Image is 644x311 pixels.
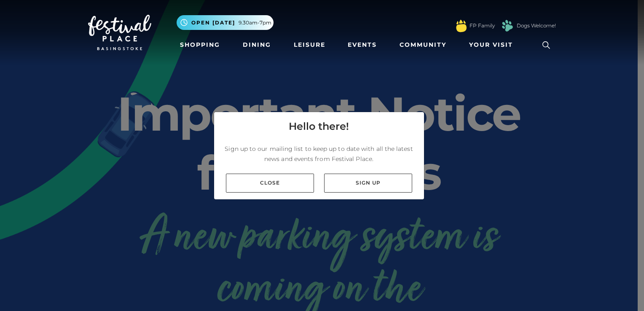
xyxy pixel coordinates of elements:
h4: Hello there! [289,119,349,134]
a: Close [226,174,314,193]
span: Open [DATE] [191,19,235,27]
span: Your Visit [469,40,513,49]
a: Shopping [177,37,223,53]
a: Dogs Welcome! [517,22,556,29]
button: Open [DATE] 9.30am-7pm [177,15,274,30]
a: Events [344,37,380,53]
a: FP Family [470,22,495,29]
a: Community [396,37,450,53]
p: Sign up to our mailing list to keep up to date with all the latest news and events from Festival ... [221,144,417,164]
a: Sign up [324,174,412,193]
a: Dining [239,37,274,53]
a: Leisure [290,37,329,53]
span: 9.30am-7pm [239,19,271,27]
a: Your Visit [466,37,521,53]
img: Festival Place Logo [88,15,151,50]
